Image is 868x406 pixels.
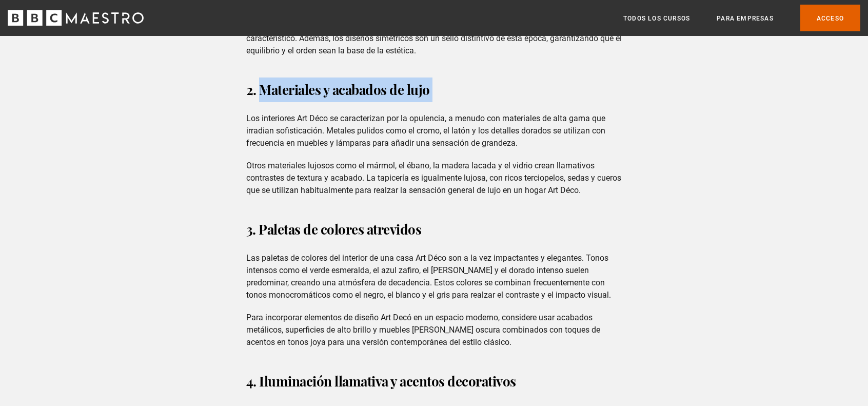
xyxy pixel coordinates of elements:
[246,161,621,195] font: Otros materiales lujosos como el mármol, el ébano, la madera lacada y el vidrio crean llamativos ...
[623,15,690,22] font: Todos los cursos
[246,81,430,99] font: 2. Materiales y acabados de lujo
[246,113,605,148] font: Los interiores Art Déco se caracterizan por la opulencia, a menudo con materiales de alta gama qu...
[623,5,860,31] nav: Primario
[246,220,422,238] font: 3. Paletas de colores atrevidos
[800,5,860,31] a: Acceso
[246,372,516,390] font: 4. Iluminación llamativa y acentos decorativos
[717,15,774,22] font: Para empresas
[817,15,844,22] font: Acceso
[8,10,144,26] svg: Maestro de la BBC
[246,253,611,300] font: Las paletas de colores del interior de una casa Art Déco son a la vez impactantes y elegantes. To...
[246,9,622,55] font: Al diseñar una habitación Art Déco, la incorporación de elementos geométricos mediante alfombras ...
[717,13,774,24] a: Para empresas
[246,313,600,347] font: Para incorporar elementos de diseño Art Decó en un espacio moderno, considere usar acabados metál...
[623,13,690,24] a: Todos los cursos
